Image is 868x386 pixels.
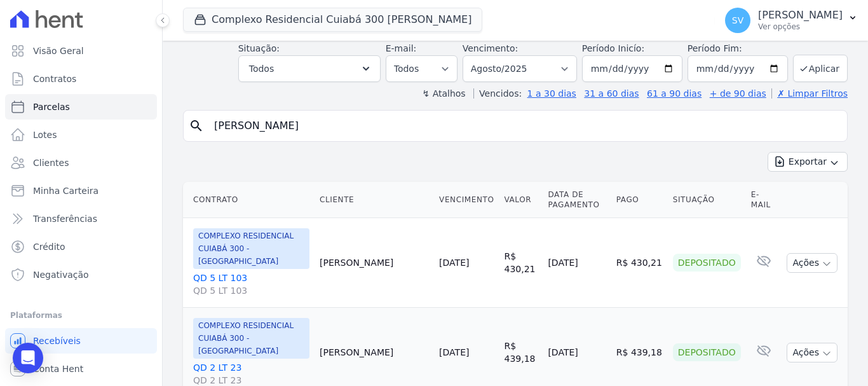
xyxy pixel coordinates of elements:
[439,258,469,268] a: [DATE]
[33,268,89,281] span: Negativação
[193,228,309,269] span: COMPLEXO RESIDENCIAL CUIABÁ 300 - [GEOGRAPHIC_DATA]
[33,212,97,225] span: Transferências
[238,43,280,53] label: Situação:
[193,284,309,297] span: QD 5 LT 103
[434,182,499,218] th: Vencimento
[611,182,668,218] th: Pago
[499,182,543,218] th: Valor
[193,272,309,297] a: QD 5 LT 103QD 5 LT 103
[315,182,434,218] th: Cliente
[732,16,743,25] span: SV
[249,61,274,76] span: Todos
[668,182,746,218] th: Situação
[758,22,843,32] p: Ver opções
[499,218,543,308] td: R$ 430,21
[238,55,381,82] button: Todos
[183,8,482,32] button: Complexo Residencial Cuiabá 300 [PERSON_NAME]
[5,38,157,64] a: Visão Geral
[5,356,157,382] a: Conta Hent
[5,328,157,354] a: Recebíveis
[207,113,842,139] input: Buscar por nome do lote ou do cliente
[5,122,157,148] a: Lotes
[787,253,837,273] button: Ações
[673,254,741,272] div: Depositado
[193,318,309,359] span: COMPLEXO RESIDENCIAL CUIABÁ 300 - [GEOGRAPHIC_DATA]
[746,182,782,218] th: E-mail
[183,182,315,218] th: Contrato
[189,118,204,134] i: search
[386,43,417,53] label: E-mail:
[611,218,668,308] td: R$ 430,21
[33,184,98,197] span: Minha Carteira
[5,178,157,203] a: Minha Carteira
[543,182,611,218] th: Data de Pagamento
[13,343,43,373] div: Open Intercom Messenger
[5,234,157,259] a: Crédito
[584,88,639,99] a: 31 a 60 dias
[439,347,469,357] a: [DATE]
[527,88,576,99] a: 1 a 30 dias
[582,43,644,53] label: Período Inicío:
[647,88,702,99] a: 61 a 90 dias
[710,88,766,99] a: + de 90 dias
[543,218,611,308] td: [DATE]
[5,66,157,92] a: Contratos
[422,88,465,99] label: ↯ Atalhos
[5,94,157,120] a: Parcelas
[5,150,157,176] a: Clientes
[463,43,518,53] label: Vencimento:
[793,55,848,82] button: Aplicar
[473,88,522,99] label: Vencidos:
[33,128,57,141] span: Lotes
[33,45,84,57] span: Visão Geral
[715,3,868,38] button: SV [PERSON_NAME] Ver opções
[33,240,65,253] span: Crédito
[787,343,837,362] button: Ações
[33,100,70,113] span: Parcelas
[5,206,157,231] a: Transferências
[673,343,741,361] div: Depositado
[10,308,152,323] div: Plataformas
[758,9,843,22] p: [PERSON_NAME]
[768,152,848,172] button: Exportar
[33,72,76,85] span: Contratos
[33,362,83,375] span: Conta Hent
[33,334,81,347] span: Recebíveis
[5,262,157,287] a: Negativação
[688,42,788,55] label: Período Fim:
[33,156,69,169] span: Clientes
[771,88,848,99] a: ✗ Limpar Filtros
[315,218,434,308] td: [PERSON_NAME]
